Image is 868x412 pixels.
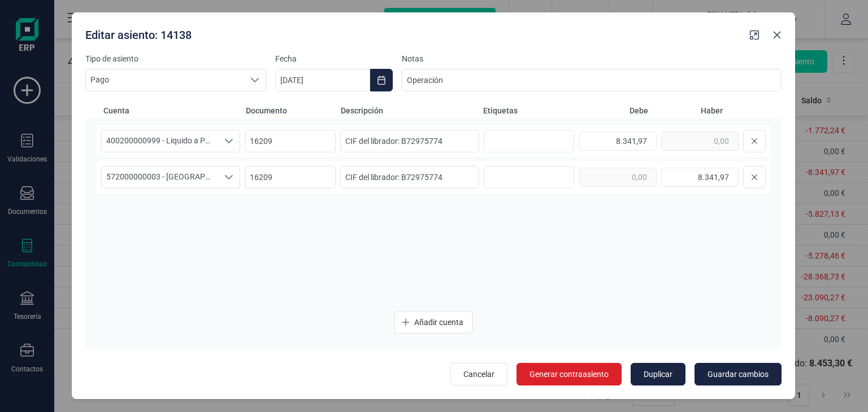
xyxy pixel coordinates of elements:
span: Documento [246,105,336,116]
label: Tipo de asiento [85,53,266,64]
div: Seleccione una cuenta [218,166,240,188]
input: 0,00 [661,168,739,187]
span: Pago [86,69,244,91]
input: 0,00 [579,168,657,187]
button: Guardar cambios [695,363,782,385]
input: 0,00 [579,132,657,151]
button: Generar contraasiento [517,363,622,385]
button: Duplicar [631,363,685,385]
span: Descripción [341,105,479,116]
span: Cancelar [463,369,494,380]
button: Cancelar [450,363,507,385]
label: Notas [402,53,782,64]
span: Debe [578,105,648,116]
div: Seleccione una cuenta [218,130,240,152]
button: Close [768,26,786,44]
input: 0,00 [661,132,739,151]
label: Fecha [275,53,393,64]
span: 400200000999 - Liquido a Pagar a Cliente [102,130,218,152]
span: Haber [653,105,723,116]
span: Etiquetas [483,105,574,116]
span: Cuenta [103,105,241,116]
span: Duplicar [644,369,672,380]
span: Añadir cuenta [414,317,463,328]
span: Guardar cambios [708,369,769,380]
div: Editar asiento: 14138 [81,23,745,43]
button: Añadir cuenta [394,311,473,334]
button: Choose Date [370,69,393,91]
span: 572000000003 - [GEOGRAPHIC_DATA] [102,166,218,188]
span: Generar contraasiento [530,369,609,380]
